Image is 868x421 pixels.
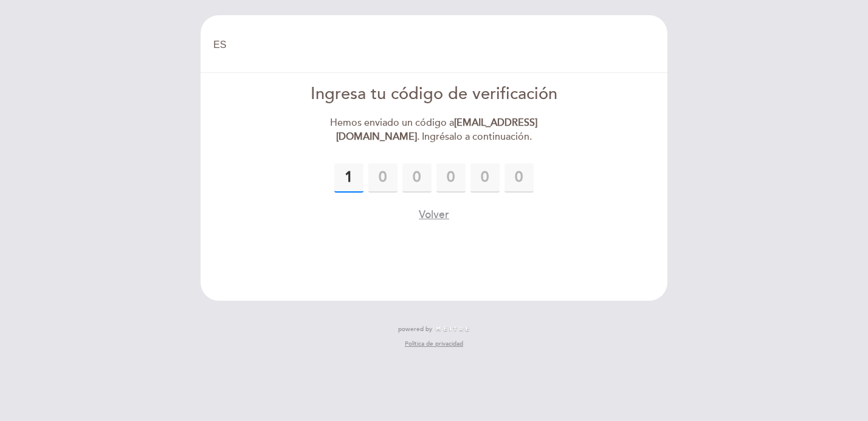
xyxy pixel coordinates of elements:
div: Ingresa tu código de verificación [295,83,574,106]
a: powered by [398,325,470,334]
input: 0 [402,163,432,193]
span: powered by [398,325,432,334]
button: Volver [419,207,449,222]
input: 0 [436,163,466,193]
div: Hemos enviado un código a . Ingrésalo a continuación. [295,116,574,144]
input: 0 [470,163,500,193]
a: Política de privacidad [405,340,463,348]
input: 0 [334,163,363,193]
img: MEITRE [435,326,470,332]
input: 0 [505,163,534,193]
strong: [EMAIL_ADDRESS][DOMAIN_NAME] [336,117,538,143]
input: 0 [368,163,398,193]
